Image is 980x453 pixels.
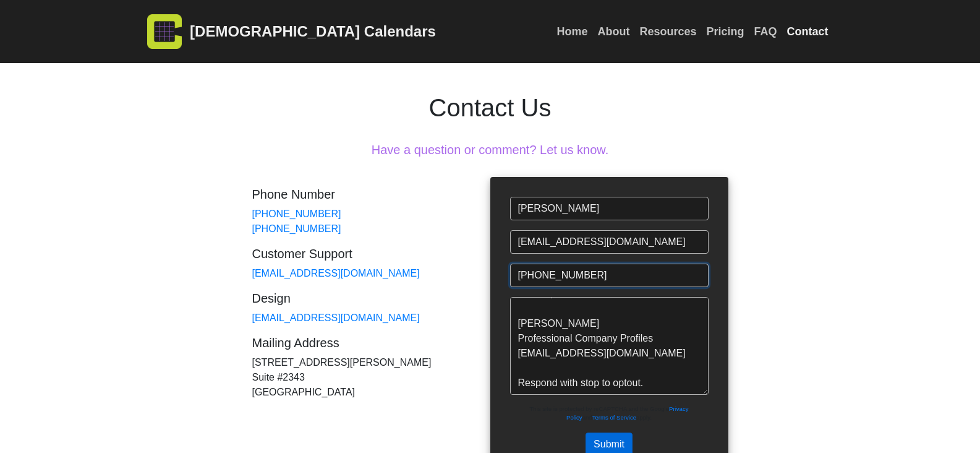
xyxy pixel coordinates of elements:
[592,414,636,421] a: Terms of Service
[252,209,341,219] a: [PHONE_NUMBER]
[749,19,782,45] a: FAQ
[147,5,436,58] a: [DEMOGRAPHIC_DATA] Calendars
[252,142,728,157] h5: Have a question or comment? Let us know.
[252,268,420,278] a: [EMAIL_ADDRESS][DOMAIN_NAME]
[510,230,709,254] input: Email
[510,197,709,220] input: Name
[252,291,490,306] h5: Design
[252,187,490,202] h5: Phone Number
[782,19,833,45] a: Contact
[566,405,688,421] a: Privacy Policy
[147,14,182,49] img: logo-dark.png
[252,335,490,350] h5: Mailing Address
[252,246,490,261] h5: Customer Support
[552,19,592,45] a: Home
[634,19,701,45] a: Resources
[252,93,728,123] h1: Contact Us
[252,223,341,234] a: [PHONE_NUMBER]
[185,23,436,40] span: [DEMOGRAPHIC_DATA] Calendars
[701,19,749,45] a: Pricing
[252,313,420,323] a: [EMAIL_ADDRESS][DOMAIN_NAME]
[252,177,490,410] div: [STREET_ADDRESS][PERSON_NAME] Suite #2343 [GEOGRAPHIC_DATA]
[510,264,709,287] input: Phone
[510,405,709,423] div: This site is protected by reCAPTCHA and the Google and apply.
[592,19,634,45] a: About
